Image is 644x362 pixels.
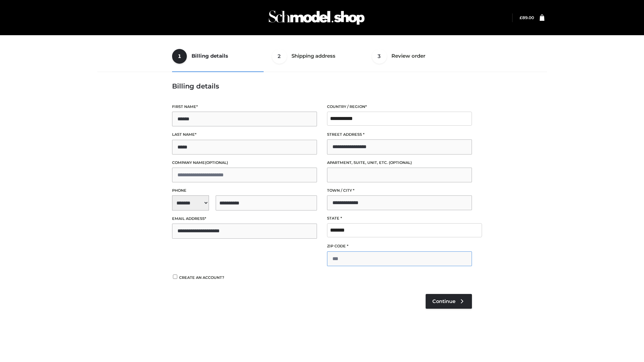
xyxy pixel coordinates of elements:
span: £ [520,15,522,20]
img: Schmodel Admin 964 [266,4,367,31]
label: Country / Region [327,104,472,110]
a: £89.00 [520,15,534,20]
input: Create an account? [172,275,178,279]
label: Last name [172,131,317,138]
label: Company name [172,160,317,166]
label: First name [172,104,317,110]
label: Town / City [327,187,472,194]
span: Create an account? [179,275,224,280]
label: Street address [327,131,472,138]
bdi: 89.00 [520,15,534,20]
label: State [327,215,472,222]
label: Apartment, suite, unit, etc. [327,160,472,166]
span: Continue [432,298,455,304]
label: Phone [172,187,317,194]
label: ZIP Code [327,243,472,249]
span: (optional) [389,160,412,165]
label: Email address [172,216,317,222]
h3: Billing details [172,82,472,90]
span: (optional) [205,160,228,165]
a: Continue [426,294,472,309]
